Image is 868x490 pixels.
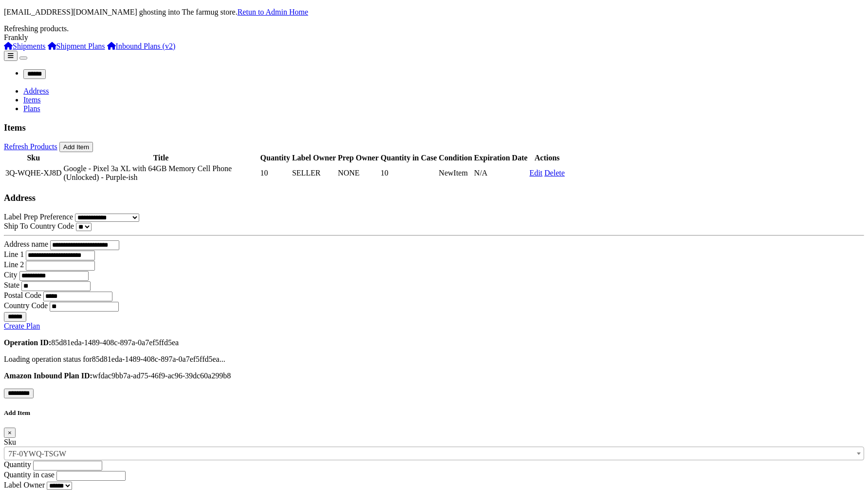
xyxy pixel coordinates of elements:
[337,164,379,182] td: NONE
[4,8,864,17] p: [EMAIL_ADDRESS][DOMAIN_NAME] ghosting into The farmug store.
[63,164,259,182] td: Google - Pixel 3a XL with 64GB Memory Cell Phone (Unlocked) - Purple-ish
[4,260,24,269] label: Line 2
[4,250,24,258] label: Line 1
[107,42,176,50] a: Inbound Plans (v2)
[4,447,864,460] span: Pro Sanitize Hand Sanitizer, 8 oz Bottles, 1 Carton, 12 bottles each Carton
[4,281,19,289] label: State
[4,460,31,469] label: Quantity
[530,169,543,177] a: Edit
[4,24,864,33] div: Refreshing products.
[4,42,46,50] a: Shipments
[5,153,62,163] th: Sku
[529,153,565,163] th: Actions
[4,481,45,489] label: Label Owner
[238,8,308,16] a: Retun to Admin Home
[544,169,565,177] a: Delete
[4,428,16,438] button: Close
[4,122,864,133] h3: Items
[438,164,472,182] td: NewItem
[23,87,49,95] a: Address
[4,372,864,380] p: wfdac9bb7a-ad75-46f9-ac96-39dc60a299b8
[4,271,18,279] label: City
[4,222,74,230] label: Ship To Country Code
[4,213,73,221] label: Label Prep Preference
[4,33,864,42] div: Frankly
[63,153,259,163] th: Title
[4,291,41,299] label: Postal Code
[4,142,57,151] a: Refresh Products
[260,164,291,182] td: 10
[23,96,41,104] a: Items
[337,153,379,163] th: Prep Owner
[4,355,864,364] div: Loading operation status for 85d81eda-1489-408c-897a-0a7ef5ffd5ea ...
[260,153,291,163] th: Quantity
[4,470,55,479] label: Quantity in case
[4,193,864,203] h3: Address
[48,42,105,50] a: Shipment Plans
[8,429,12,436] span: ×
[19,57,27,59] button: Toggle navigation
[4,338,864,347] p: 85d81eda-1489-408c-897a-0a7ef5ffd5ea
[474,153,528,163] th: Expiration Date
[380,153,438,163] th: Quantity in Case
[4,301,48,310] label: Country Code
[380,164,438,182] td: 10
[4,409,864,417] h5: Add Item
[4,372,92,380] strong: Amazon Inbound Plan ID:
[292,153,336,163] th: Label Owner
[438,153,472,163] th: Condition
[4,240,48,248] label: Address name
[292,164,336,182] td: SELLER
[59,142,93,152] button: Add Item
[23,104,40,113] a: Plans
[474,164,528,182] td: N/A
[4,338,51,347] strong: Operation ID:
[4,447,864,461] span: Pro Sanitize Hand Sanitizer, 8 oz Bottles, 1 Carton, 12 bottles each Carton
[4,438,16,446] label: Sku
[5,164,62,182] td: 3Q-WQHE-XJ8D
[4,322,40,330] a: Create Plan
